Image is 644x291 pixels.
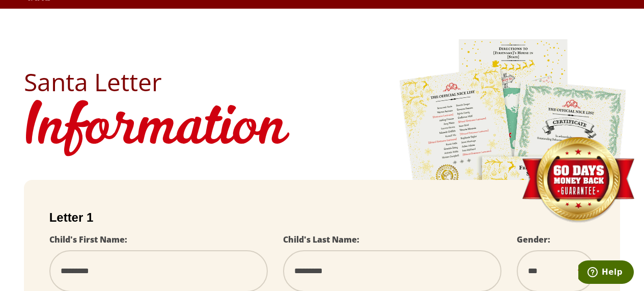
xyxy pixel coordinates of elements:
label: Gender: [517,234,550,245]
h2: Letter 1 [49,210,595,225]
label: Child's Last Name: [283,234,359,245]
h1: Information [24,94,621,165]
iframe: Opens a widget where you can find more information [578,260,634,286]
label: Child's First Name: [49,234,127,245]
h2: Santa Letter [24,70,621,94]
img: Money Back Guarantee [521,137,635,224]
